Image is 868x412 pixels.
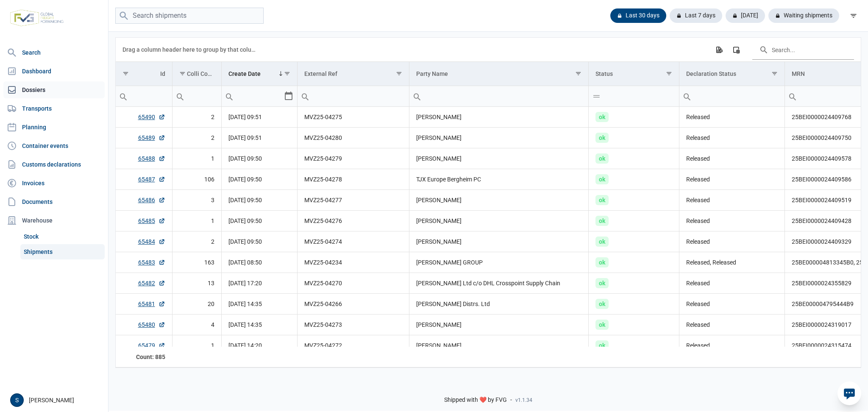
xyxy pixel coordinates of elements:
[122,70,129,77] span: Show filter options for column 'Id'
[10,393,103,407] div: [PERSON_NAME]
[228,217,262,224] span: [DATE] 09:50
[115,8,264,24] input: Search shipments
[228,342,262,349] span: [DATE] 14:20
[409,62,589,86] td: Column Party Name
[298,294,409,315] td: MVZ25-04266
[409,86,425,106] div: Search box
[284,86,294,106] div: Select
[172,169,222,190] td: 106
[3,212,105,229] div: Warehouse
[298,86,409,107] td: Filter cell
[679,107,785,128] td: Released
[686,70,736,77] div: Declaration Status
[187,70,215,77] div: Colli Count
[228,70,261,77] div: Create Date
[7,6,67,30] img: FVG - Global freight forwarding
[679,294,785,315] td: Released
[409,231,589,252] td: [PERSON_NAME]
[595,278,609,288] span: ok
[116,86,172,106] input: Filter cell
[228,197,262,203] span: [DATE] 09:50
[768,8,839,23] div: Waiting shipments
[122,38,854,61] div: Data grid toolbar
[122,353,165,361] div: Id Count: 885
[589,86,679,106] input: Filter cell
[595,340,609,351] span: ok
[298,315,409,335] td: MVZ25-04273
[3,63,105,80] a: Dashboard
[679,335,785,356] td: Released
[409,148,589,169] td: [PERSON_NAME]
[666,70,672,77] span: Show filter options for column 'Status'
[116,86,131,106] div: Search box
[172,211,222,231] td: 1
[298,231,409,252] td: MVZ25-04274
[409,190,589,211] td: [PERSON_NAME]
[138,237,165,246] a: 65484
[138,154,165,163] a: 65488
[172,86,188,106] div: Search box
[172,335,222,356] td: 1
[595,195,609,205] span: ok
[515,397,532,404] span: v1.1.34
[610,8,666,23] div: Last 30 days
[589,86,604,106] div: Search box
[228,321,262,328] span: [DATE] 14:35
[172,107,222,128] td: 2
[409,169,589,190] td: TJX Europe Bergheim PC
[10,393,24,407] button: S
[20,244,105,259] a: Shipments
[304,70,337,77] div: External Ref
[172,315,222,335] td: 4
[138,258,165,267] a: 65483
[409,294,589,315] td: [PERSON_NAME] Distrs. Ltd
[298,273,409,294] td: MVZ25-04270
[172,252,222,273] td: 163
[116,38,861,367] div: Data grid with 885 rows and 18 columns
[138,196,165,204] a: 65486
[409,86,589,107] td: Filter cell
[595,174,609,184] span: ok
[116,62,172,86] td: Column Id
[711,42,726,57] div: Export all data to Excel
[138,134,165,142] a: 65489
[444,396,507,404] span: Shipped with ❤️ by FVG
[3,44,105,61] a: Search
[726,8,765,23] div: [DATE]
[298,86,409,106] input: Filter cell
[298,107,409,128] td: MVZ25-04275
[222,86,284,106] input: Filter cell
[595,112,609,122] span: ok
[298,169,409,190] td: MVZ25-04278
[284,70,290,77] span: Show filter options for column 'Create Date'
[3,193,105,210] a: Documents
[172,128,222,148] td: 2
[222,86,298,107] td: Filter cell
[729,42,744,57] div: Column Chooser
[679,148,785,169] td: Released
[589,62,679,86] td: Column Status
[3,81,105,98] a: Dossiers
[172,273,222,294] td: 13
[228,155,262,162] span: [DATE] 09:50
[595,237,609,247] span: ok
[228,238,262,245] span: [DATE] 09:50
[595,153,609,164] span: ok
[298,211,409,231] td: MVZ25-04276
[3,119,105,136] a: Planning
[595,257,609,267] span: ok
[409,315,589,335] td: [PERSON_NAME]
[138,279,165,287] a: 65482
[172,294,222,315] td: 20
[20,229,105,244] a: Stock
[679,86,695,106] div: Search box
[679,62,785,86] td: Column Declaration Status
[3,100,105,117] a: Transports
[122,43,259,56] div: Drag a column header here to group by that column
[679,190,785,211] td: Released
[409,86,588,106] input: Filter cell
[228,301,262,307] span: [DATE] 14:35
[409,211,589,231] td: [PERSON_NAME]
[3,175,105,192] a: Invoices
